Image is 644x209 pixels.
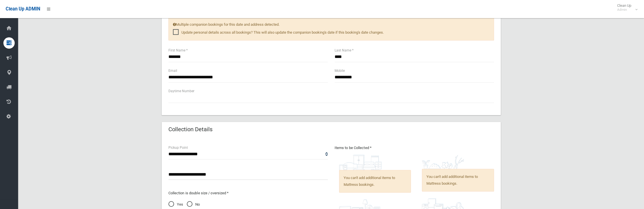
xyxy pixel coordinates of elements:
[335,145,494,151] p: Items to be Collected *
[614,3,637,12] span: Clean Up
[168,201,183,208] span: Yes
[617,8,631,12] small: Admin
[422,155,464,169] img: 4fd8a5c772b2c999c83690221e5242e0.png
[173,29,384,36] span: Update personal details across all bookings? This will also update the companion booking's date i...
[168,17,494,40] div: Multiple companion bookings for this date and address detected.
[162,124,219,135] header: Collection Details
[422,169,494,191] span: You can't add additional items to Mattress bookings.
[168,190,328,197] p: Collection is double size / oversized *
[339,170,411,193] span: You can't add additional items to Mattress bookings.
[187,201,200,208] span: No
[339,155,381,170] img: aa9efdbe659d29b613fca23ba79d85cb.png
[6,6,40,12] span: Clean Up ADMIN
